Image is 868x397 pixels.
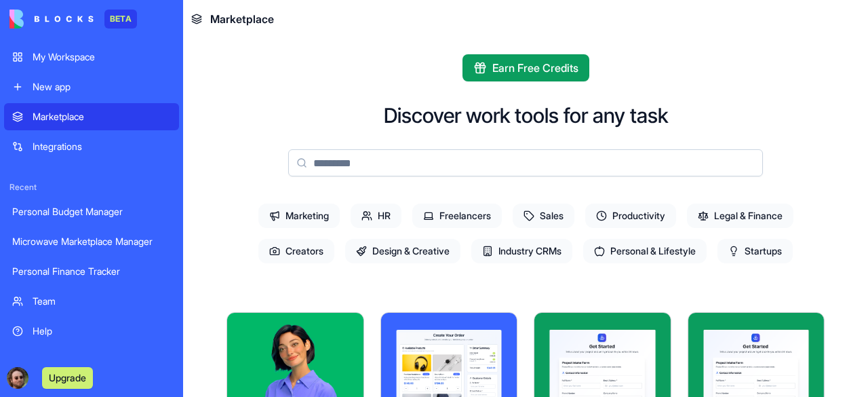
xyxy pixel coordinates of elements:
[412,204,502,228] span: Freelancers
[12,265,171,278] div: Personal Finance Tracker
[384,103,668,128] h2: Discover work tools for any task
[12,205,171,219] div: Personal Budget Manager
[4,288,179,315] a: Team
[345,239,460,263] span: Design & Creative
[4,198,179,225] a: Personal Budget Manager
[585,204,676,228] span: Productivity
[258,204,340,228] span: Marketing
[492,60,578,76] span: Earn Free Credits
[33,50,171,64] div: My Workspace
[513,204,574,228] span: Sales
[4,182,179,193] span: Recent
[33,110,171,124] div: Marketplace
[4,103,179,130] a: Marketplace
[210,11,274,27] span: Marketplace
[33,295,171,308] div: Team
[9,10,137,29] a: BETA
[12,235,171,248] div: Microwave Marketplace Manager
[717,239,793,263] span: Startups
[4,228,179,255] a: Microwave Marketplace Manager
[4,73,179,100] a: New app
[33,324,171,338] div: Help
[4,258,179,285] a: Personal Finance Tracker
[42,371,93,384] a: Upgrade
[462,54,589,81] button: Earn Free Credits
[4,347,179,375] a: Give feedback
[42,367,93,389] button: Upgrade
[583,239,707,263] span: Personal & Lifestyle
[471,239,572,263] span: Industry CRMs
[258,239,334,263] span: Creators
[7,367,28,389] img: ACg8ocLOzJOMfx9isZ1m78W96V-9B_-F0ZO2mgTmhXa4GGAzbULkhUdz=s96-c
[33,140,171,153] div: Integrations
[687,204,793,228] span: Legal & Finance
[33,80,171,94] div: New app
[4,133,179,160] a: Integrations
[9,10,94,29] img: logo
[351,204,401,228] span: HR
[4,318,179,345] a: Help
[104,10,137,29] div: BETA
[4,43,179,71] a: My Workspace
